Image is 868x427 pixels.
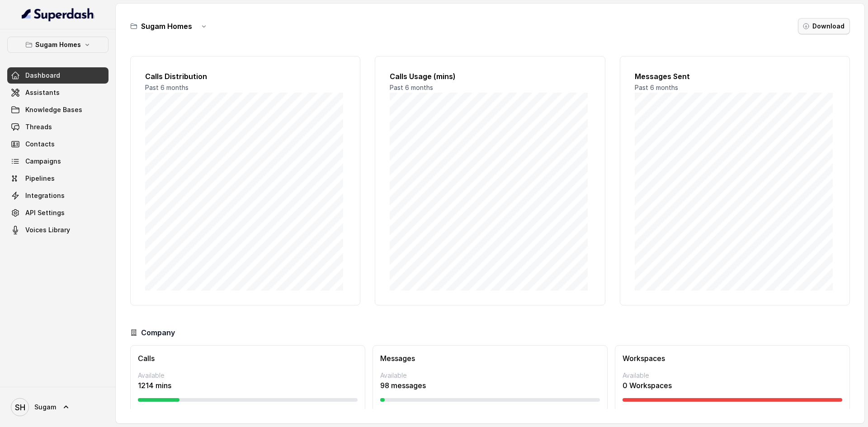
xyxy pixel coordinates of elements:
span: Pipelines [25,174,55,183]
p: 98 messages [380,380,600,391]
h2: Calls Distribution [145,71,345,82]
a: Dashboard [7,67,108,84]
p: 0 Workspaces [623,380,842,391]
button: Sugam Homes [7,37,108,53]
span: Past 6 months [145,84,189,91]
a: Campaigns [7,153,108,169]
p: 1214 mins [138,380,358,391]
a: Integrations [7,188,108,204]
span: API Settings [25,208,65,217]
button: Download [798,18,850,34]
p: Sugam Homes [35,39,81,50]
a: Sugam [7,394,108,420]
img: light.svg [22,7,94,22]
h2: Messages Sent [635,71,835,82]
span: Knowledge Bases [25,105,82,114]
p: Available [138,371,358,380]
span: Campaigns [25,157,61,166]
a: Contacts [7,136,108,152]
span: Past 6 months [390,84,433,91]
h3: Workspaces [623,353,842,364]
span: Assistants [25,88,60,97]
span: Voices Library [25,225,70,235]
h3: Messages [380,353,600,364]
span: Past 6 months [635,84,678,91]
h3: Company [141,327,175,338]
a: Pipelines [7,170,108,187]
span: Threads [25,122,52,131]
a: Assistants [7,84,108,101]
span: Sugam [34,403,56,412]
h3: Calls [138,353,358,364]
p: Available [623,371,842,380]
span: Integrations [25,191,65,200]
a: Voices Library [7,222,108,238]
text: SH [15,403,25,412]
a: Threads [7,119,108,135]
a: Knowledge Bases [7,102,108,118]
span: Contacts [25,140,55,149]
span: Dashboard [25,71,60,80]
p: Available [380,371,600,380]
h2: Calls Usage (mins) [390,71,590,82]
a: API Settings [7,205,108,221]
h3: Sugam Homes [141,21,192,32]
